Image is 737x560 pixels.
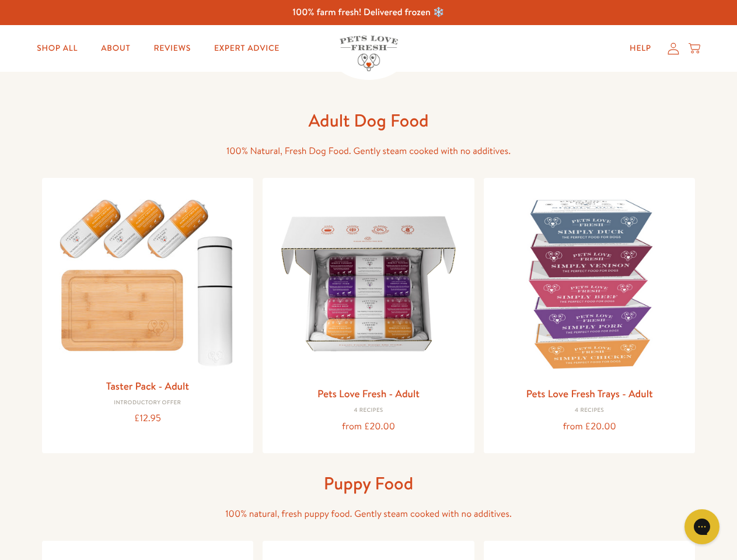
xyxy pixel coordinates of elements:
[51,400,244,407] div: Introductory Offer
[51,411,244,426] div: £12.95
[272,187,465,380] img: Pets Love Fresh - Adult
[493,419,686,435] div: from £20.00
[526,386,653,401] a: Pets Love Fresh Trays - Adult
[225,508,512,520] span: 100% natural, fresh puppy food. Gently steam cooked with no additives.
[679,505,725,548] iframe: Gorgias live chat messenger
[340,36,398,71] img: Pets Love Fresh
[106,379,189,393] a: Taster Pack - Adult
[205,37,289,60] a: Expert Advice
[226,145,511,157] span: 100% Natural, Fresh Dog Food. Gently steam cooked with no additives.
[272,419,465,435] div: from £20.00
[493,407,686,414] div: 4 Recipes
[27,37,87,60] a: Shop All
[272,407,465,414] div: 4 Recipes
[182,109,556,132] h1: Adult Dog Food
[493,187,686,380] img: Pets Love Fresh Trays - Adult
[144,37,200,60] a: Reviews
[182,472,556,495] h1: Puppy Food
[620,37,661,60] a: Help
[317,386,420,401] a: Pets Love Fresh - Adult
[92,37,139,60] a: About
[51,187,244,372] img: Taster Pack - Adult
